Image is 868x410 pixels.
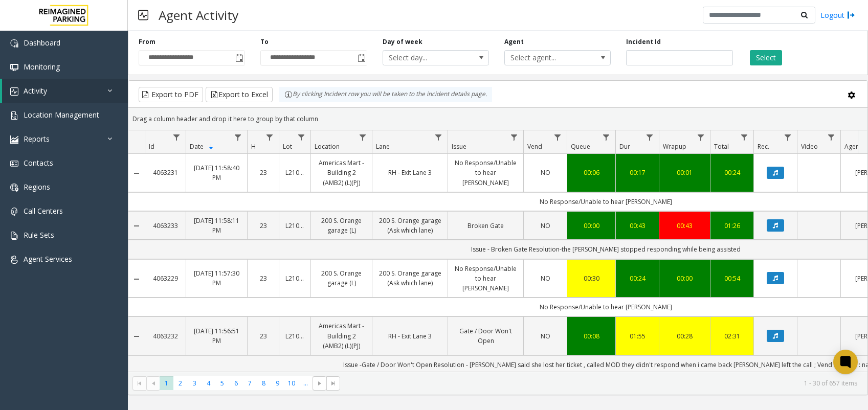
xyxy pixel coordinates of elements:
[326,376,340,391] span: Go to the last page
[599,130,613,144] a: Queue Filter Menu
[530,168,561,177] a: NO
[138,3,148,28] img: pageIcon
[541,221,550,230] span: NO
[573,168,609,177] a: 00:06
[622,168,653,177] div: 00:17
[254,331,273,341] a: 23
[356,130,370,144] a: Location Filter Menu
[665,331,704,341] a: 00:28
[665,168,704,177] div: 00:01
[355,51,367,65] span: Toggle popup
[530,331,561,341] a: NO
[847,10,855,20] img: logout
[284,90,293,99] img: infoIcon.svg
[139,37,155,47] label: From
[317,268,366,288] a: 200 S. Orange garage (L)
[551,130,565,144] a: Vend Filter Menu
[263,130,277,144] a: H Filter Menu
[820,10,855,20] a: Logout
[10,256,18,264] img: 'icon'
[10,63,18,72] img: 'icon'
[622,274,653,283] div: 00:24
[454,264,517,293] a: No Response/Unable to hear [PERSON_NAME]
[315,142,340,151] span: Location
[717,274,747,283] div: 00:54
[190,142,204,151] span: Date
[231,130,245,144] a: Date Filter Menu
[260,37,269,47] label: To
[24,206,63,216] span: Call Centers
[379,268,441,288] a: 200 S. Orange garage (Ask which lane)
[622,221,653,231] a: 00:43
[714,142,729,151] span: Total
[257,376,271,390] span: Page 8
[215,376,229,390] span: Page 5
[192,326,241,346] a: [DATE] 11:56:51 PM
[738,130,751,144] a: Total Filter Menu
[10,111,18,120] img: 'icon'
[24,62,60,72] span: Monitoring
[229,376,243,390] span: Page 6
[24,110,99,120] span: Location Management
[717,331,747,341] div: 02:31
[573,221,609,231] div: 00:00
[192,163,241,183] a: [DATE] 11:58:40 PM
[573,331,609,341] a: 00:08
[573,274,609,283] a: 00:30
[379,216,441,235] a: 200 S. Orange garage (Ask which lane)
[10,87,18,96] img: 'icon'
[758,142,769,151] span: Rec.
[454,158,517,188] a: No Response/Unable to hear [PERSON_NAME]
[283,142,292,151] span: Lot
[665,274,704,283] a: 00:00
[243,376,257,390] span: Page 7
[202,376,215,390] span: Page 4
[24,158,53,168] span: Contacts
[254,274,273,283] a: 23
[24,86,47,96] span: Activity
[10,39,18,48] img: 'icon'
[10,232,18,240] img: 'icon'
[717,221,747,231] a: 01:26
[207,143,215,151] span: Sortable
[527,142,542,151] span: Vend
[139,87,203,102] button: Export to PDF
[24,230,54,240] span: Rule Sets
[541,168,550,177] span: NO
[663,142,686,151] span: Wrapup
[376,142,390,151] span: Lane
[454,326,517,346] a: Gate / Door Won't Open
[254,168,273,177] a: 23
[170,130,184,144] a: Id Filter Menu
[151,331,180,341] a: 4063232
[128,130,867,372] div: Data table
[128,169,145,177] a: Collapse Details
[750,50,782,65] button: Select
[188,376,202,390] span: Page 3
[128,222,145,230] a: Collapse Details
[643,130,657,144] a: Dur Filter Menu
[781,130,795,144] a: Rec. Filter Menu
[619,142,630,151] span: Dur
[24,182,50,192] span: Regions
[317,158,366,188] a: Americas Mart - Building 2 (AMB2) (L)(PJ)
[254,221,273,231] a: 23
[251,142,256,151] span: H
[149,142,154,151] span: Id
[271,376,284,390] span: Page 9
[530,221,561,231] a: NO
[316,379,324,388] span: Go to the next page
[717,168,747,177] a: 00:24
[173,376,187,390] span: Page 2
[313,376,326,391] span: Go to the next page
[844,142,861,151] span: Agent
[622,331,653,341] div: 01:55
[383,51,468,65] span: Select day...
[505,51,589,65] span: Select agent...
[329,379,338,388] span: Go to the last page
[285,331,304,341] a: L21036801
